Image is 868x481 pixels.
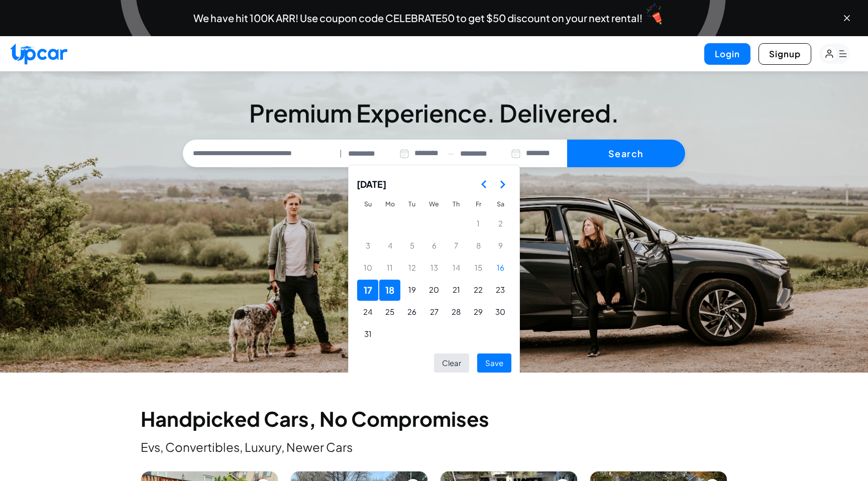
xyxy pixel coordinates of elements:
button: Save [477,353,511,373]
button: Friday, August 22nd, 2025 [468,280,489,301]
th: Thursday [445,195,467,213]
button: Monday, August 4th, 2025 [379,235,400,257]
table: August 2025 [357,195,511,345]
button: Go to the Previous Month [475,175,493,193]
button: Wednesday, August 27th, 2025 [423,302,445,323]
button: Login [704,43,750,65]
button: Sunday, August 3rd, 2025 [357,235,378,257]
button: Go to the Next Month [493,175,511,193]
button: Monday, August 18th, 2025, selected [379,280,400,301]
th: Sunday [357,195,379,213]
button: Wednesday, August 6th, 2025 [423,235,445,257]
img: Upcar Logo [10,43,67,65]
th: Tuesday [401,195,423,213]
button: Thursday, August 7th, 2025 [446,235,467,257]
span: | [340,148,342,159]
button: Friday, August 29th, 2025 [468,302,489,323]
button: Tuesday, August 19th, 2025 [401,280,422,301]
th: Friday [467,195,489,213]
button: Signup [758,43,811,65]
button: Search [567,140,685,168]
button: Sunday, August 24th, 2025 [357,302,378,323]
button: Today, Saturday, August 16th, 2025 [490,258,511,279]
button: Tuesday, August 12th, 2025 [401,258,422,279]
span: [DATE] [357,173,386,195]
button: Tuesday, August 26th, 2025 [401,302,422,323]
button: Thursday, August 21st, 2025 [446,280,467,301]
button: Close banner [842,13,852,23]
button: Saturday, August 30th, 2025 [490,302,511,323]
th: Saturday [489,195,511,213]
button: Saturday, August 2nd, 2025 [490,213,511,234]
button: Monday, August 11th, 2025 [379,258,400,279]
button: Tuesday, August 5th, 2025 [401,235,422,257]
button: Saturday, August 23rd, 2025 [490,280,511,301]
button: Friday, August 8th, 2025 [468,235,489,257]
button: Monday, August 25th, 2025 [379,302,400,323]
h2: Handpicked Cars, No Compromises [141,409,727,429]
th: Monday [379,195,401,213]
button: Sunday, August 10th, 2025 [357,258,378,279]
th: Wednesday [423,195,445,213]
button: Friday, August 15th, 2025 [468,258,489,279]
h3: Premium Experience. Delivered. [183,98,685,128]
button: Sunday, August 31st, 2025 [357,324,378,345]
button: Wednesday, August 13th, 2025 [423,258,445,279]
button: Clear [434,353,469,373]
button: Saturday, August 9th, 2025 [490,235,511,257]
button: Thursday, August 28th, 2025 [446,302,467,323]
p: Evs, Convertibles, Luxury, Newer Cars [141,439,727,455]
button: Sunday, August 17th, 2025, selected [357,280,378,301]
button: Thursday, August 14th, 2025 [446,258,467,279]
button: Wednesday, August 20th, 2025 [423,280,445,301]
button: Friday, August 1st, 2025 [468,213,489,234]
span: — [448,148,454,159]
span: We have hit 100K ARR! Use coupon code CELEBRATE50 to get $50 discount on your next rental! [193,13,642,23]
